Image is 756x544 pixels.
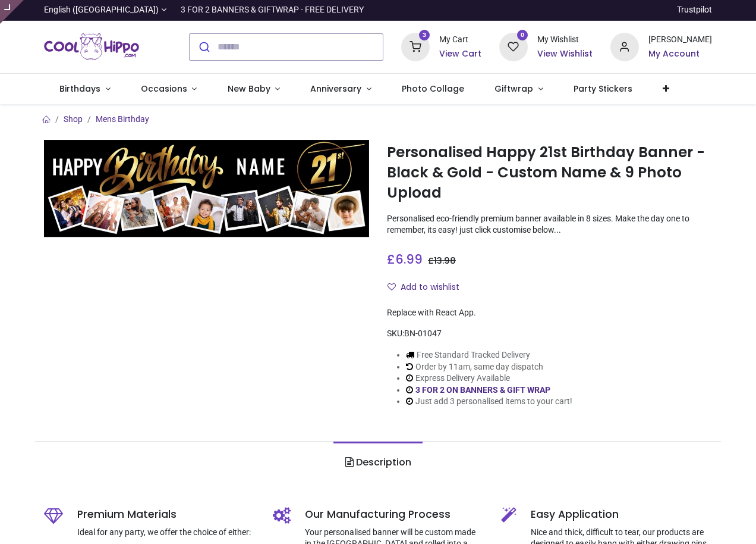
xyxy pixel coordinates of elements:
img: Cool Hippo [44,30,139,64]
sup: 0 [517,30,528,41]
a: New Baby [212,74,295,105]
h5: Our Manufacturing Process [305,507,483,522]
i: Add to wishlist [388,283,396,291]
span: Anniversary [310,83,361,95]
sup: 3 [419,30,430,41]
div: My Cart [439,34,481,46]
p: Ideal for any party, we offer the choice of either: [77,527,254,539]
a: Birthdays [44,74,125,105]
button: Submit [190,34,218,60]
a: 3 FOR 2 ON BANNERS & GIFT WRAP [415,385,550,395]
a: 3 [401,41,430,51]
img: Personalised Happy 21st Birthday Banner - Black & Gold - Custom Name & 9 Photo Upload [44,140,369,237]
div: [PERSON_NAME] [648,34,712,46]
a: Occasions [125,74,212,105]
h5: Premium Materials [77,507,254,522]
a: 0 [499,41,528,51]
li: Express Delivery Available [406,373,572,384]
a: Giftwrap [480,74,559,105]
li: Order by 11am, same day dispatch [406,361,572,373]
span: New Baby [228,83,270,95]
span: BN-01047 [404,329,442,338]
a: Logo of Cool Hippo [44,30,139,64]
a: Anniversary [295,74,387,105]
span: Occasions [141,83,187,95]
span: £ [428,255,456,267]
h5: Easy Application [531,507,711,522]
div: Replace with React App. [387,307,712,319]
span: £ [387,251,423,268]
a: View Wishlist [537,48,593,60]
span: Giftwrap [494,83,533,95]
a: Description [333,442,422,483]
div: SKU: [387,328,712,340]
p: Personalised eco-friendly premium banner available in 8 sizes. Make the day one to remember, its ... [387,213,712,236]
span: Party Stickers [574,83,632,95]
button: Add to wishlistAdd to wishlist [387,277,470,298]
div: My Wishlist [537,34,593,46]
a: Trustpilot [677,4,712,16]
span: Photo Collage [402,83,464,95]
a: Mens Birthday [96,114,149,124]
a: Shop [64,114,83,124]
a: View Cart [439,48,481,60]
a: English ([GEOGRAPHIC_DATA]) [44,4,166,16]
li: Just add 3 personalised items to your cart! [406,396,572,408]
a: My Account [648,48,712,60]
h1: Personalised Happy 21st Birthday Banner - Black & Gold - Custom Name & 9 Photo Upload [387,142,712,204]
span: 13.98 [434,255,456,267]
div: 3 FOR 2 BANNERS & GIFTWRAP - FREE DELIVERY [181,4,364,16]
span: 6.99 [395,251,423,268]
li: Free Standard Tracked Delivery [406,349,572,361]
span: Birthdays [59,83,100,95]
